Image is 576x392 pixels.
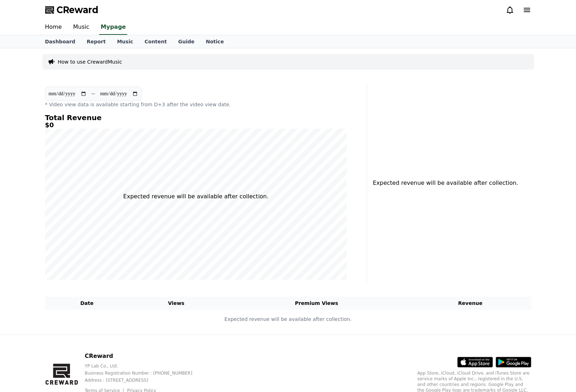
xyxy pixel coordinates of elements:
p: CReward [85,352,204,360]
h4: Total Revenue [45,114,347,122]
a: Music [111,35,139,48]
h5: $0 [45,122,347,129]
th: Revenue [410,297,531,310]
p: Expected revenue will be available after collection. [373,179,514,187]
a: Dashboard [39,35,81,48]
a: How to use CrewardMusic [58,58,122,65]
th: Premium Views [224,297,410,310]
a: Home [39,20,68,35]
a: Music [68,20,95,35]
a: Content [139,35,173,48]
p: Business Registration Number : [PHONE_NUMBER] [85,370,204,376]
span: CReward [56,4,98,16]
a: Mypage [99,20,127,35]
th: Views [129,297,224,310]
a: Guide [172,35,200,48]
th: Date [45,297,129,310]
p: * Video view data is available starting from D+3 after the video view date. [45,101,347,108]
a: Report [81,35,112,48]
a: Notice [200,35,230,48]
p: YP Lab Co., Ltd. [85,363,204,369]
p: ~ [91,90,96,98]
p: Expected revenue will be available after collection. [45,316,531,323]
p: Address : [STREET_ADDRESS] [85,377,204,383]
p: Expected revenue will be available after collection. [123,192,269,201]
a: CReward [45,4,98,16]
